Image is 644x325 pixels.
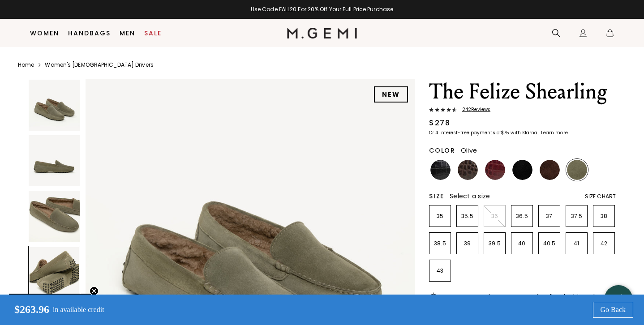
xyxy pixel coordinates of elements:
[120,30,135,37] a: Men
[457,107,490,112] span: 242 Review s
[53,306,104,314] p: in available credit
[457,240,478,247] p: 39
[29,191,80,242] img: The Felize Shearling
[429,79,616,104] h1: The Felize Shearling
[429,240,451,247] p: 38.5
[287,28,357,38] img: M.Gemi
[9,294,91,316] div: GET 10% OFFClose teaser
[30,30,59,37] a: Women
[144,30,162,37] a: Sale
[18,61,34,68] a: Home
[541,129,568,136] klarna-placement-style-cta: Learn more
[429,267,451,274] p: 43
[593,302,633,318] a: Go Back
[430,160,451,180] img: Black Croc
[429,213,451,220] p: 35
[374,86,408,103] div: NEW
[512,160,532,180] img: Black
[566,213,587,220] p: 37.5
[511,129,540,136] klarna-placement-style-body: with Klarna
[457,213,478,220] p: 35.5
[501,129,509,136] klarna-placement-style-amount: $75
[29,135,80,186] img: The Felize Shearling
[484,213,505,220] p: 36
[511,240,532,247] p: 40
[440,293,465,300] h2: Fit Tip
[604,294,633,305] div: Let's Chat
[458,160,478,180] img: Chocolate Croc
[450,192,490,201] span: Select a size
[485,160,505,180] img: Burgundy Croc
[429,107,616,114] a: 242Reviews
[68,30,111,37] a: Handbags
[429,147,455,154] h2: Color
[540,160,560,180] img: Chocolate
[540,130,568,136] a: Learn more
[429,129,501,136] klarna-placement-style-body: Or 4 interest-free payments of
[29,80,80,131] img: The Felize Shearling
[567,160,587,180] img: Olive
[539,213,560,220] p: 37
[566,240,587,247] p: 41
[511,213,532,220] p: 36.5
[461,146,477,155] span: Olive
[429,118,450,128] div: $278
[585,193,616,200] div: Size Chart
[593,240,614,247] p: 42
[593,213,614,220] p: 38
[429,192,444,200] h2: Size
[539,240,560,247] p: 40.5
[484,240,505,247] p: 39.5
[45,61,153,68] a: Women's [DEMOGRAPHIC_DATA] Drivers
[90,287,99,295] button: Close teaser
[7,304,49,316] p: $263.96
